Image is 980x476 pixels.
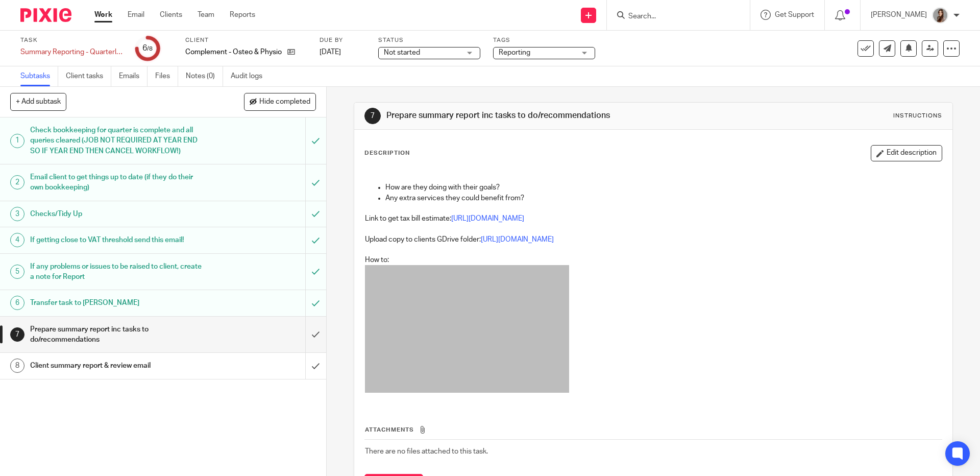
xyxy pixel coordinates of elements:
[365,448,488,455] span: There are no files attached to this task.
[320,49,341,56] span: [DATE]
[30,123,207,159] h1: Check bookkeeping for quarter is complete and all queries cleared (JOB NOT REQUIRED AT YEAR END S...
[198,10,214,20] a: Team
[384,49,420,56] span: Not started
[244,93,316,110] button: Hide completed
[231,66,270,86] a: Audit logs
[320,36,365,44] label: Due by
[30,295,207,311] h1: Transfer task to [PERSON_NAME]
[493,36,595,44] label: Tags
[364,108,381,124] div: 7
[365,255,941,265] p: How to:
[230,10,255,20] a: Reports
[775,11,814,18] span: Get Support
[386,110,675,121] h1: Prepare summary report inc tasks to do/recommendations
[30,170,207,196] h1: Email client to get things up to date (if they do their own bookkeeping)
[259,98,310,106] span: Hide completed
[10,233,24,247] div: 4
[365,427,414,433] span: Attachments
[10,296,24,310] div: 6
[385,182,941,193] p: How are they doing with their goals?
[10,93,66,110] button: + Add subtask
[30,259,207,285] h1: If any problems or issues to be raised to client, create a note for Report
[185,47,282,57] p: Complement - Osteo & Physio Ltd
[20,8,71,22] img: Pixie
[10,265,24,279] div: 5
[147,46,153,52] small: /8
[30,206,207,222] h1: Checks/Tidy Up
[871,145,942,161] button: Edit description
[94,10,112,20] a: Work
[30,232,207,248] h1: If getting close to VAT threshold send this email!
[20,66,58,86] a: Subtasks
[128,10,144,20] a: Email
[20,47,122,57] div: Summary Reporting - Quarterly - Ltd Co
[30,358,207,373] h1: Client summary report & review email
[155,66,178,86] a: Files
[66,66,111,86] a: Client tasks
[385,193,941,203] p: Any extra services they could benefit from?
[932,7,948,23] img: 22.png
[364,149,410,157] p: Description
[30,322,207,348] h1: Prepare summary report inc tasks to do/recommendations
[378,36,480,44] label: Status
[499,49,530,56] span: Reporting
[627,12,719,21] input: Search
[10,327,24,342] div: 7
[871,10,927,20] p: [PERSON_NAME]
[10,207,24,221] div: 3
[20,36,122,44] label: Task
[185,36,307,44] label: Client
[451,215,524,222] a: [URL][DOMAIN_NAME]
[893,112,942,120] div: Instructions
[160,10,182,20] a: Clients
[481,236,554,243] a: [URL][DOMAIN_NAME]
[119,66,148,86] a: Emails
[186,66,223,86] a: Notes (0)
[10,175,24,189] div: 2
[10,134,24,148] div: 1
[365,234,941,245] p: Upload copy to clients GDrive folder:
[142,42,153,54] div: 6
[10,359,24,373] div: 8
[365,213,941,224] p: Link to get tax bill estimate:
